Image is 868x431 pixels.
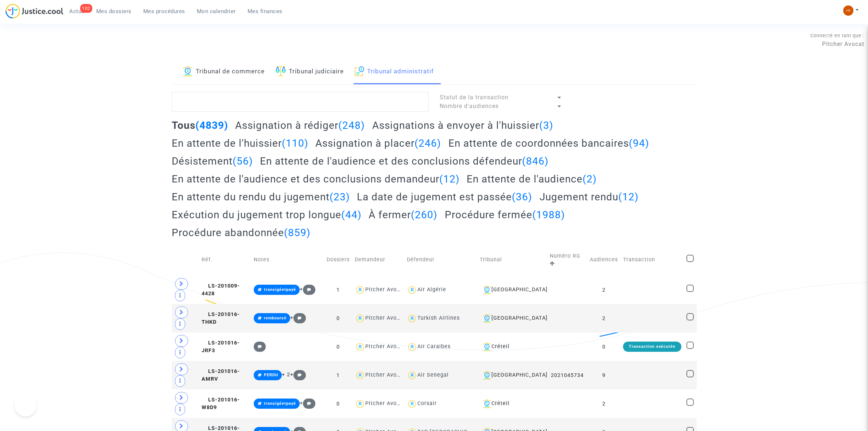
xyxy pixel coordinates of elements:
td: Tribunal [477,244,547,276]
td: 1 [324,361,352,389]
td: Réf. [199,244,251,276]
td: 2021045734 [547,361,587,389]
td: 0 [324,332,352,361]
h2: Assignations à envoyer à l'huissier [372,119,553,132]
h2: En attente de l'audience [467,173,597,185]
img: icon-banque.svg [483,285,491,294]
a: Mes procédures [137,6,191,17]
h2: En attente du rendu du jugement [172,191,350,203]
span: (846) [522,155,549,167]
h2: Tous [172,119,228,132]
h2: Jugement rendu [540,191,639,203]
td: Dossiers [324,244,352,276]
div: Pitcher Avocat [365,286,405,293]
h2: Assignation à placer [315,137,441,150]
span: Statut de la transaction [440,94,509,101]
img: icon-banque.svg [483,342,491,351]
div: Transaction exécutée [623,342,681,352]
img: jc-logo.svg [5,4,63,19]
div: Pitcher Avocat [365,315,405,321]
h2: Exécution du jugement trop longue [172,208,362,221]
td: 2 [587,304,620,332]
span: Mes finances [248,8,283,15]
td: 2 [587,389,620,418]
td: 1 [324,276,352,304]
span: + 2 [282,372,290,378]
span: (36) [512,191,532,203]
span: (1988) [532,209,565,221]
h2: En attente de l'audience et des conclusions défendeur [260,155,549,168]
span: + [290,315,306,321]
td: Transaction [620,244,684,276]
span: LS-201009-4428 [202,283,240,297]
h2: Assignation à rédiger [235,119,365,132]
img: icon-banque.svg [183,66,193,76]
div: Pitcher Avocat [365,400,405,407]
span: LS-201016-THKD [202,311,240,326]
div: Air Senegal [417,372,449,378]
img: icon-archive.svg [355,66,365,76]
a: Mes dossiers [90,6,137,17]
img: icon-user.svg [407,313,417,324]
div: Air Caraibes [417,343,451,350]
img: icon-banque.svg [483,314,491,323]
span: (3) [539,119,553,131]
span: (859) [284,227,311,239]
span: + [290,372,306,378]
span: Nombre d'audiences [440,103,499,109]
h2: À fermer [369,208,437,221]
div: Pitcher Avocat [365,372,405,378]
span: (110) [282,137,308,149]
span: (44) [341,209,362,221]
a: Tribunal administratif [355,59,434,84]
span: remboursé [264,316,287,320]
div: Créteil [480,342,545,351]
span: (2) [583,173,597,185]
span: LS-201016-W8D9 [202,397,240,411]
img: icon-banque.svg [483,399,491,408]
td: Numéro RG [547,244,587,276]
span: (94) [629,137,649,149]
h2: En attente de l'huissier [172,137,308,150]
img: icon-user.svg [407,285,417,295]
div: [GEOGRAPHIC_DATA] [480,314,545,323]
span: transigéetpayé [264,287,296,292]
h2: Procédure fermée [445,208,565,221]
span: transigéetpayé [264,401,296,406]
td: Demandeur [352,244,404,276]
a: Mon calendrier [191,6,242,17]
img: icon-faciliter-sm.svg [276,66,286,76]
span: (248) [338,119,365,131]
img: icon-user.svg [355,342,365,352]
td: 0 [324,304,352,332]
img: icon-user.svg [407,342,417,352]
td: Défendeur [404,244,477,276]
span: Actus [69,8,85,15]
span: Mes dossiers [96,8,132,15]
div: Air Algérie [417,286,446,293]
span: Mes procédures [143,8,185,15]
div: [GEOGRAPHIC_DATA] [480,285,545,294]
span: (56) [233,155,253,167]
h2: En attente de l'audience et des conclusions demandeur [172,173,460,185]
a: 102Actus [63,6,90,17]
div: Corsair [417,400,437,407]
img: icon-user.svg [355,370,365,381]
img: icon-user.svg [407,370,417,381]
h2: La date de jugement est passée [357,191,532,203]
a: Tribunal de commerce [183,59,265,84]
div: [GEOGRAPHIC_DATA] [480,371,545,380]
span: (12) [439,173,460,185]
span: (23) [330,191,350,203]
div: Créteil [480,399,545,408]
td: 0 [324,389,352,418]
span: + [300,286,315,292]
h2: En attente de coordonnées bancaires [448,137,649,150]
h2: Désistement [172,155,253,168]
img: icon-user.svg [355,399,365,409]
span: PERDU [264,373,278,377]
img: icon-user.svg [407,399,417,409]
td: 2 [587,276,620,304]
td: 0 [587,332,620,361]
span: (260) [411,209,437,221]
